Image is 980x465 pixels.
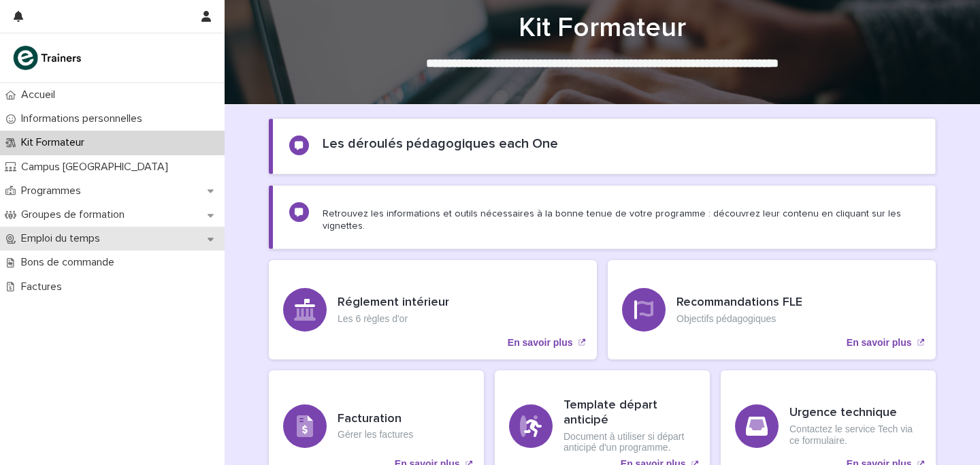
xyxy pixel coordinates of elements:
[11,44,86,71] img: K0CqGN7SDeD6s4JG8KQk
[676,313,802,325] p: Objectifs pédagogiques
[338,313,449,325] p: Les 6 règles d'or
[847,337,912,349] p: En savoir plus
[269,12,936,44] h1: Kit Formateur
[323,208,919,232] p: Retrouvez les informations et outils nécessaires à la bonne tenue de votre programme : découvrez ...
[269,260,597,359] a: En savoir plus
[608,260,936,359] a: En savoir plus
[16,89,66,101] p: Accueil
[16,136,95,149] p: Kit Formateur
[563,431,696,454] p: Document à utiliser si départ anticipé d'un programme.
[676,295,802,310] h3: Recommandations FLE
[16,185,92,197] p: Programmes
[16,161,179,174] p: Campus [GEOGRAPHIC_DATA]
[16,112,153,125] p: Informations personnelles
[323,135,558,152] h2: Les déroulés pédagogiques each One
[338,429,413,440] p: Gérer les factures
[789,423,921,447] p: Contactez le service Tech via ce formulaire.
[16,208,135,221] p: Groupes de formation
[338,412,413,427] h3: Facturation
[508,337,573,349] p: En savoir plus
[16,280,73,293] p: Factures
[338,295,449,310] h3: Réglement intérieur
[563,398,696,428] h3: Template départ anticipé
[789,406,921,421] h3: Urgence technique
[16,232,111,245] p: Emploi du temps
[16,256,125,269] p: Bons de commande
